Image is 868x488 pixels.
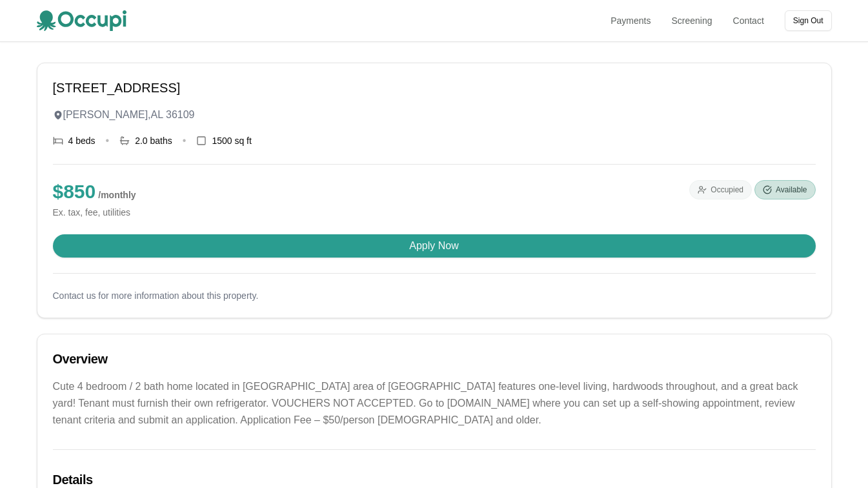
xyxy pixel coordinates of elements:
[53,206,136,219] small: Ex. tax, fee, utilities
[53,234,816,258] button: Apply Now
[135,134,172,147] span: 2.0 baths
[53,350,816,368] h2: Overview
[776,185,807,195] span: Available
[63,107,195,123] span: [PERSON_NAME] , AL 36109
[68,134,96,147] span: 4 beds
[53,378,816,429] p: Cute 4 bedroom / 2 bath home located in [GEOGRAPHIC_DATA] area of [GEOGRAPHIC_DATA] features one-...
[711,185,743,195] span: Occupied
[98,190,136,200] span: / monthly
[733,14,764,27] a: Contact
[672,14,712,27] a: Screening
[212,134,252,147] span: 1500 sq ft
[611,14,651,27] a: Payments
[785,10,832,31] button: Sign Out
[53,289,816,302] p: Contact us for more information about this property.
[106,133,110,148] div: •
[53,180,136,203] p: $ 850
[53,79,816,97] h1: [STREET_ADDRESS]
[183,133,187,148] div: •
